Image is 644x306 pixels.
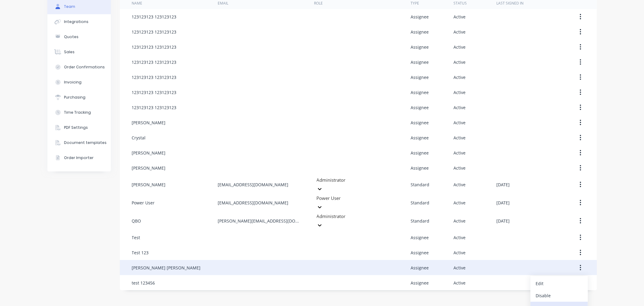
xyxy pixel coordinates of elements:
div: Active [453,74,466,80]
div: Power User [132,200,155,206]
div: Email [218,1,228,6]
div: Active [453,165,466,171]
div: Active [453,280,466,286]
div: Invoicing [64,80,82,85]
div: Test 123 [132,249,149,256]
div: Standard [411,218,429,224]
div: Test [132,234,140,241]
div: Assignee [411,249,429,256]
div: [PERSON_NAME] [132,150,166,156]
div: [DATE] [497,218,510,224]
div: QBO [132,218,141,224]
div: Standard [411,200,429,206]
div: 123123123 123123123 [132,29,177,35]
div: [EMAIL_ADDRESS][DOMAIN_NAME] [218,181,288,188]
button: Document templates [47,135,111,150]
div: Type [411,1,419,6]
div: Edit [536,279,582,288]
div: Assignee [411,74,429,80]
div: Active [453,59,466,65]
button: Quotes [47,29,111,44]
div: 123123123 123123123 [132,59,177,65]
div: Active [453,181,466,188]
div: Assignee [411,104,429,111]
div: Assignee [411,59,429,65]
div: Order Importer [64,155,94,161]
div: Active [453,104,466,111]
div: Team [64,4,75,9]
div: Active [453,135,466,141]
div: Active [453,44,466,50]
div: 123123123 123123123 [132,44,177,50]
div: Disable [536,291,582,300]
div: Active [453,150,466,156]
div: Standard [411,181,429,188]
div: Active [453,265,466,271]
button: Invoicing [47,75,111,90]
div: Document templates [64,140,107,145]
div: 123123123 123123123 [132,89,177,96]
div: [PERSON_NAME] [132,165,166,171]
div: [PERSON_NAME][EMAIL_ADDRESS][DOMAIN_NAME] [218,218,302,224]
div: Last signed in [497,1,524,6]
button: Order Importer [47,150,111,165]
div: Role [314,1,323,6]
div: Assignee [411,44,429,50]
div: [PERSON_NAME] [PERSON_NAME] [132,265,201,271]
button: Order Confirmations [47,60,111,75]
div: Integrations [64,19,88,24]
div: Assignee [411,135,429,141]
div: Quotes [64,34,78,40]
div: Assignee [411,89,429,96]
button: Time Tracking [47,105,111,120]
div: Order Confirmations [64,64,105,70]
div: [DATE] [497,200,510,206]
button: Sales [47,44,111,60]
div: Purchasing [64,95,85,100]
div: Sales [64,49,75,55]
div: [PERSON_NAME] [132,181,166,188]
button: Integrations [47,14,111,29]
div: Crystal [132,135,146,141]
div: Assignee [411,150,429,156]
div: Status [453,1,467,6]
button: Purchasing [47,90,111,105]
div: [PERSON_NAME] [132,119,166,126]
div: Active [453,218,466,224]
div: 123123123 123123123 [132,74,177,80]
div: Assignee [411,165,429,171]
div: Active [453,89,466,96]
div: Assignee [411,234,429,241]
div: Name [132,1,143,6]
div: Active [453,234,466,241]
div: Assignee [411,265,429,271]
div: [DATE] [497,181,510,188]
div: Assignee [411,29,429,35]
div: Assignee [411,119,429,126]
div: Active [453,29,466,35]
div: Active [453,249,466,256]
div: [EMAIL_ADDRESS][DOMAIN_NAME] [218,200,288,206]
div: Active [453,200,466,206]
button: PDF Settings [47,120,111,135]
div: Active [453,119,466,126]
div: PDF Settings [64,125,88,130]
div: Active [453,14,466,20]
div: Time Tracking [64,110,91,115]
div: 123123123 123123123 [132,104,177,111]
div: Assignee [411,280,429,286]
div: Assignee [411,14,429,20]
div: test 123456 [132,280,155,286]
div: 123123123 123123123 [132,14,177,20]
